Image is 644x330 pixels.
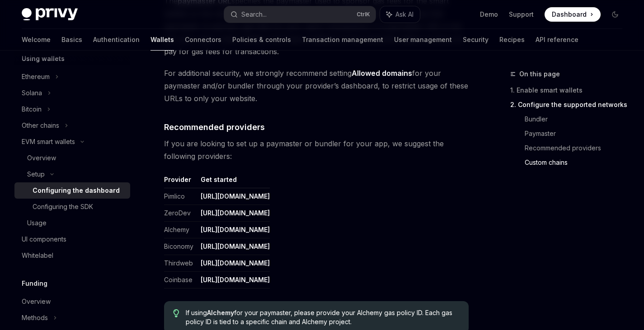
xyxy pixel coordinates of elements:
a: Configuring the dashboard [14,182,130,199]
button: Ask AI [380,6,420,23]
span: For additional security, we strongly recommend setting for your paymaster and/or bundler through ... [164,67,469,105]
span: If you are looking to set up a paymaster or bundler for your app, we suggest the following provid... [164,137,469,163]
span: Ctrl K [357,11,370,18]
div: EVM smart wallets [22,136,75,147]
div: UI components [22,234,66,245]
a: [URL][DOMAIN_NAME] [201,192,270,200]
a: 1. Enable smart wallets [510,83,630,98]
td: ZeroDev [164,205,197,222]
a: Recipes [499,29,525,51]
h5: Funding [22,278,47,289]
a: Policies & controls [232,29,291,51]
a: [URL][DOMAIN_NAME] [201,226,270,234]
span: On this page [519,69,560,79]
a: Authentication [93,29,140,51]
td: Alchemy [164,222,197,238]
a: 2. Configure the supported networks [510,98,630,112]
a: [URL][DOMAIN_NAME] [201,276,270,284]
div: Setup [27,169,45,180]
svg: Tip [173,309,179,317]
button: Search...CtrlK [224,6,375,23]
strong: Allowed domains [352,69,412,78]
span: Recommended providers [164,121,265,133]
div: Other chains [22,120,59,131]
td: Coinbase [164,272,197,288]
a: Paymaster [525,126,630,141]
a: Dashboard [545,7,601,22]
td: Thirdweb [164,255,197,272]
a: Recommended providers [525,141,630,155]
th: Get started [197,175,270,188]
th: Provider [164,175,197,188]
a: Connectors [185,29,221,51]
div: Methods [22,312,48,323]
a: Overview [14,293,130,310]
a: Overview [14,150,130,166]
div: Configuring the dashboard [33,185,120,196]
a: Security [463,29,489,51]
a: Demo [480,10,498,19]
td: Pimlico [164,188,197,205]
a: [URL][DOMAIN_NAME] [201,242,270,251]
div: Configuring the SDK [33,201,93,212]
a: Basics [61,29,82,51]
div: Bitcoin [22,104,42,115]
a: Usage [14,215,130,231]
a: Support [509,10,534,19]
span: Dashboard [552,10,587,19]
div: Overview [22,296,51,307]
div: Usage [27,218,47,228]
div: Ethereum [22,71,50,82]
a: UI components [14,231,130,247]
a: Wallets [150,29,174,51]
div: Overview [27,153,56,163]
span: If using for your paymaster, please provide your Alchemy gas policy ID. Each gas policy ID is tie... [186,308,460,326]
a: [URL][DOMAIN_NAME] [201,259,270,267]
a: Bundler [525,112,630,126]
button: Toggle dark mode [608,7,622,22]
a: Configuring the SDK [14,199,130,215]
img: dark logo [22,8,78,21]
span: Ask AI [395,10,414,19]
a: Custom chains [525,155,630,170]
div: Search... [241,9,267,20]
div: Whitelabel [22,250,53,261]
a: API reference [536,29,578,51]
a: Transaction management [302,29,383,51]
a: Whitelabel [14,247,130,264]
a: User management [394,29,452,51]
td: Biconomy [164,238,197,255]
a: Welcome [22,29,51,51]
a: [URL][DOMAIN_NAME] [201,209,270,217]
strong: Alchemy [207,309,234,316]
div: Solana [22,88,42,98]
